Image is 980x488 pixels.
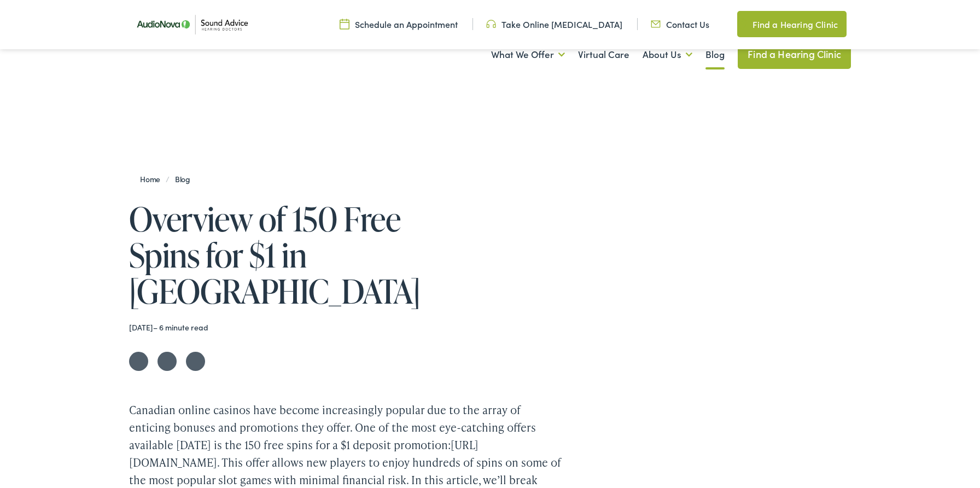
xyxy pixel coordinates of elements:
[186,352,205,371] a: Share on LinkedIn
[340,18,349,30] img: Calendar icon in a unique green color, symbolizing scheduling or date-related features.
[486,18,622,30] a: Take Online [MEDICAL_DATA]
[170,173,196,184] a: Blog
[129,352,148,371] a: Share on Twitter
[738,39,851,69] a: Find a Hearing Clinic
[705,34,725,75] a: Blog
[643,34,692,75] a: About Us
[129,201,461,309] h1: Overview of 150 Free Spins for $1 in [GEOGRAPHIC_DATA]
[737,18,747,31] img: Map pin icon in a unique green color, indicating location-related features or services.
[129,323,461,332] div: – 6 minute read
[651,18,709,30] a: Contact Us
[140,173,166,184] a: Home
[140,173,196,184] span: /
[578,34,629,75] a: Virtual Care
[486,18,496,30] img: Headphone icon in a unique green color, suggesting audio-related services or features.
[129,322,153,333] time: [DATE]
[340,18,458,30] a: Schedule an Appointment
[651,18,661,30] img: Icon representing mail communication in a unique green color, indicative of contact or communicat...
[491,34,565,75] a: What We Offer
[737,11,847,37] a: Find a Hearing Clinic
[157,352,177,371] a: Share on Facebook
